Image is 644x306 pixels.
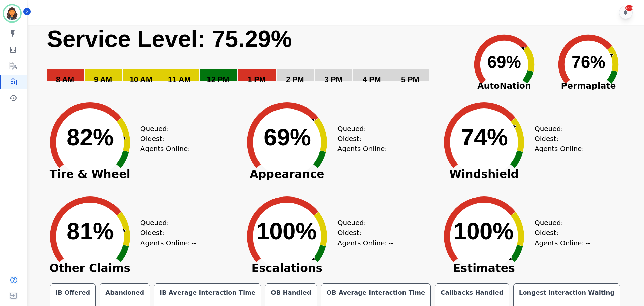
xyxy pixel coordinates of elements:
text: 76% [572,53,605,72]
text: 8 AM [56,75,74,84]
text: Service Level: 75.29% [47,26,292,52]
span: -- [565,218,569,228]
text: 69% [487,53,521,72]
div: Queued: [535,124,585,134]
span: -- [363,228,367,238]
span: Estimates [433,265,535,272]
span: -- [367,124,372,134]
div: IB Average Interaction Time [158,288,257,297]
div: Agents Online: [535,144,592,154]
span: -- [166,134,170,144]
div: Agents Online: [337,238,395,248]
div: Oldest: [337,228,388,238]
span: AutoNation [462,80,546,92]
span: -- [191,144,196,154]
div: +99 [625,5,633,11]
div: Abandoned [104,288,146,297]
span: -- [585,144,590,154]
span: -- [170,218,175,228]
div: Oldest: [140,134,191,144]
text: 12 PM [207,75,229,84]
span: Windshield [433,171,535,178]
span: -- [560,134,565,144]
span: -- [191,238,196,248]
div: Agents Online: [535,238,592,248]
div: Queued: [140,124,191,134]
div: Oldest: [535,228,585,238]
div: Agents Online: [140,144,198,154]
span: Appearance [236,171,337,178]
div: OB Average Interaction Time [325,288,427,297]
div: Queued: [140,218,191,228]
text: 9 AM [94,75,112,84]
text: 82% [67,124,114,150]
div: Longest Interaction Waiting [518,288,616,297]
text: 1 PM [248,75,266,84]
text: 69% [264,124,311,150]
svg: Service Level: 0% [46,25,461,94]
span: Other Claims [39,265,140,272]
span: -- [560,228,565,238]
span: Tire & Wheel [39,171,140,178]
text: 81% [67,218,114,245]
img: Bordered avatar [4,5,20,21]
div: Queued: [337,124,388,134]
div: Callbacks Handled [439,288,505,297]
div: OB Handled [269,288,312,297]
text: 2 PM [286,75,304,84]
div: Queued: [535,218,585,228]
text: 5 PM [401,75,419,84]
span: -- [585,238,590,248]
span: Escalations [236,265,337,272]
text: 10 AM [130,75,152,84]
div: IB Offered [54,288,92,297]
span: -- [166,228,170,238]
text: 100% [453,218,514,245]
div: Oldest: [535,134,585,144]
div: Agents Online: [337,144,395,154]
text: 100% [256,218,317,245]
div: Agents Online: [140,238,198,248]
span: -- [565,124,569,134]
span: -- [388,238,393,248]
span: -- [367,218,372,228]
span: Permaplate [546,80,631,92]
text: 3 PM [324,75,343,84]
span: -- [388,144,393,154]
span: -- [363,134,367,144]
div: Oldest: [140,228,191,238]
div: Queued: [337,218,388,228]
text: 74% [461,124,508,150]
text: 11 AM [168,75,191,84]
text: 4 PM [363,75,381,84]
div: Oldest: [337,134,388,144]
span: -- [170,124,175,134]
